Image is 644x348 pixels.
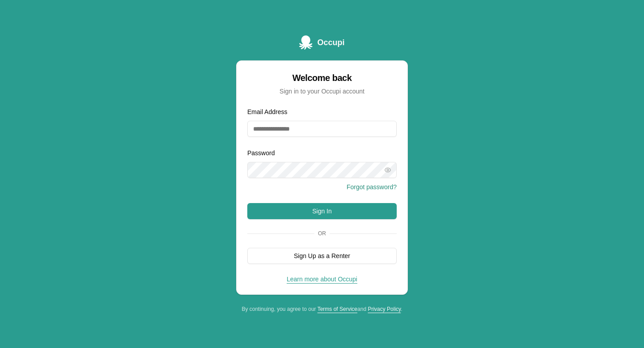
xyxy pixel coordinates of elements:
[247,248,397,264] button: Sign Up as a Renter
[317,36,344,49] span: Occupi
[247,72,397,84] div: Welcome back
[347,182,397,191] button: Forgot password?
[236,306,408,313] div: By continuing, you agree to our and .
[247,87,397,96] div: Sign in to your Occupi account
[318,306,357,312] a: Terms of Service
[247,203,397,219] button: Sign In
[247,108,287,115] label: Email Address
[247,149,275,157] label: Password
[368,306,401,312] a: Privacy Policy
[299,35,344,50] a: Occupi
[314,230,330,237] span: Or
[287,276,357,283] a: Learn more about Occupi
